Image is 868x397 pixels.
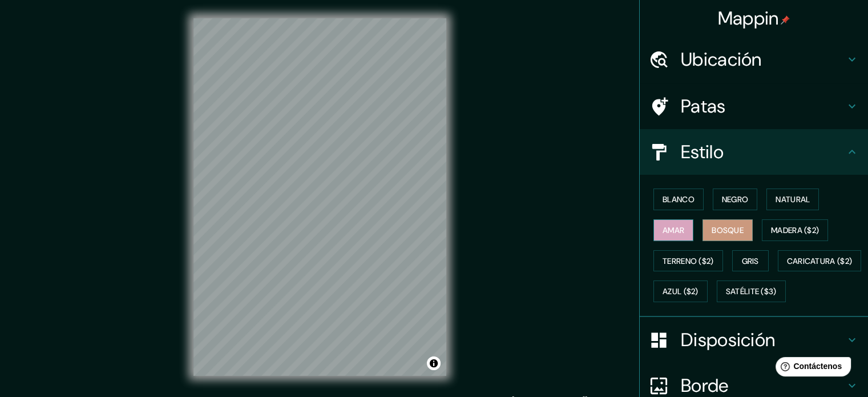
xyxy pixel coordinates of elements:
button: Blanco [653,189,704,210]
font: Patas [681,94,726,118]
button: Activar o desactivar atribución [427,356,441,370]
font: Blanco [663,194,695,204]
font: Azul ($2) [663,287,699,297]
button: Amar [653,219,693,241]
font: Mappin [718,6,779,30]
font: Terreno ($2) [663,256,714,266]
button: Satélite ($3) [717,280,786,302]
font: Ubicación [681,47,762,71]
div: Disposición [640,317,868,363]
button: Caricatura ($2) [778,250,862,272]
div: Patas [640,83,868,129]
font: Gris [742,256,759,266]
button: Natural [766,189,819,210]
font: Madera ($2) [771,225,819,235]
div: Estilo [640,129,868,175]
font: Amar [663,225,684,235]
div: Ubicación [640,37,868,82]
button: Madera ($2) [762,219,828,241]
img: pin-icon.png [781,15,790,25]
font: Negro [722,194,749,204]
button: Negro [713,189,758,210]
canvas: Mapa [193,18,446,376]
font: Disposición [681,328,775,352]
font: Natural [776,194,810,204]
iframe: Lanzador de widgets de ayuda [766,352,855,384]
font: Bosque [712,225,744,235]
button: Gris [732,250,769,272]
font: Caricatura ($2) [787,256,853,266]
button: Terreno ($2) [653,250,723,272]
font: Satélite ($3) [726,287,777,297]
button: Bosque [703,219,753,241]
font: Estilo [681,140,724,164]
button: Azul ($2) [653,280,708,302]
